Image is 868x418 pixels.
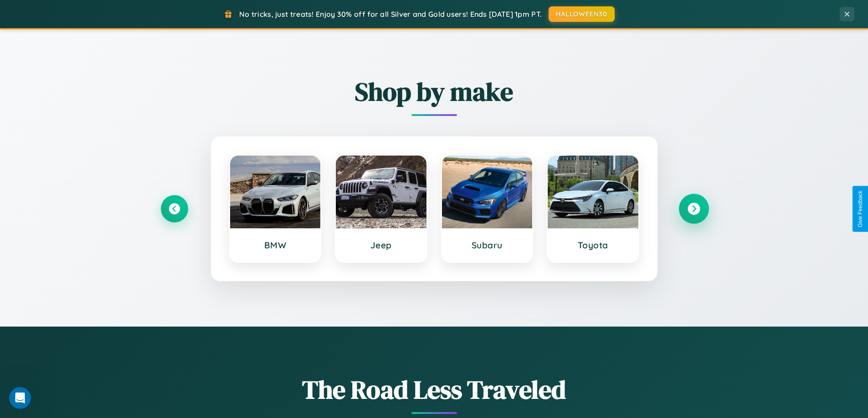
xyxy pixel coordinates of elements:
button: HALLOWEEN30 [549,6,615,22]
h1: The Road Less Traveled [161,372,708,407]
iframe: Intercom live chat [9,387,31,409]
h2: Shop by make [161,74,708,109]
h3: Jeep [345,240,417,251]
h3: BMW [239,240,312,251]
span: No tricks, just treats! Enjoy 30% off for all Silver and Gold users! Ends [DATE] 1pm PT. [239,10,542,19]
h3: Toyota [557,240,629,251]
h3: Subaru [451,240,524,251]
div: Give Feedback [857,191,863,227]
